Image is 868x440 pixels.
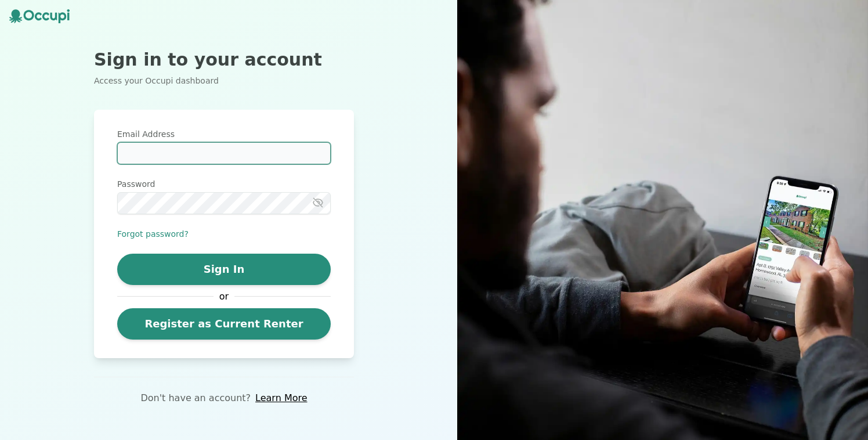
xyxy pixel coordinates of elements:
a: Register as Current Renter [117,308,331,340]
button: Forgot password? [117,228,189,240]
span: or [214,290,234,304]
p: Don't have an account? [140,391,251,405]
a: Learn More [255,391,307,405]
p: Access your Occupi dashboard [94,75,354,86]
button: Sign In [117,254,331,285]
label: Email Address [117,128,331,140]
label: Password [117,178,331,190]
h2: Sign in to your account [94,49,354,70]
